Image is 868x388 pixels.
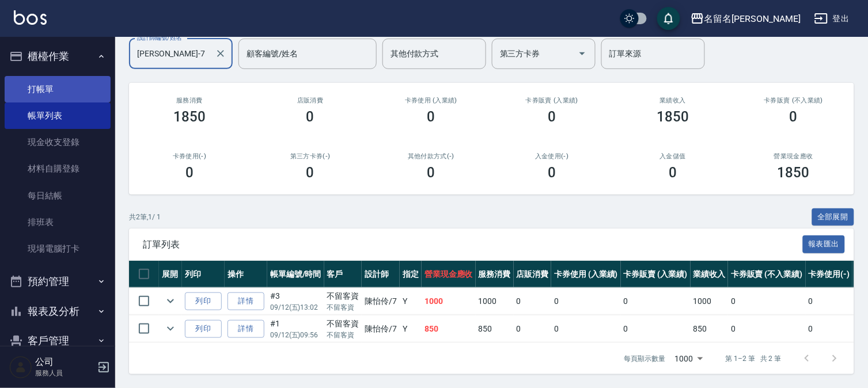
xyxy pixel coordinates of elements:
[9,356,32,379] img: Person
[35,356,94,368] h5: 公司
[306,109,314,125] h3: 0
[270,302,321,313] p: 09/12 (五) 13:02
[14,10,47,25] img: Logo
[422,261,476,288] th: 營業現金應收
[5,41,111,71] button: 櫃檯作業
[626,97,719,104] h2: 業績收入
[691,261,729,288] th: 業績收入
[657,109,689,125] h3: 1850
[327,318,359,330] div: 不留客資
[159,261,182,288] th: 展開
[225,261,267,288] th: 操作
[686,7,805,31] button: 名留名[PERSON_NAME]
[400,261,422,288] th: 指定
[5,129,111,155] a: 現金收支登錄
[182,261,225,288] th: 列印
[162,320,179,337] button: expand row
[228,292,264,310] a: 詳情
[573,44,592,63] button: Open
[514,288,552,315] td: 0
[5,155,111,182] a: 材料自購登錄
[548,165,556,181] h3: 0
[726,353,782,364] p: 第 1–2 筆 共 2 筆
[5,296,111,326] button: 報表及分析
[173,109,206,125] h3: 1850
[267,288,324,315] td: #3
[185,165,194,181] h3: 0
[669,165,677,181] h3: 0
[548,109,556,125] h3: 0
[264,97,357,104] h2: 店販消費
[143,97,236,104] h3: 服務消費
[806,288,853,315] td: 0
[551,261,621,288] th: 卡券使用 (入業績)
[185,320,222,338] button: 列印
[803,238,846,249] a: 報表匯出
[129,212,161,222] p: 共 2 筆, 1 / 1
[728,288,805,315] td: 0
[400,315,422,343] td: Y
[400,288,422,315] td: Y
[790,109,798,125] h3: 0
[621,288,691,315] td: 0
[670,343,707,374] div: 1000
[704,12,801,26] div: 名留名[PERSON_NAME]
[747,153,840,160] h2: 營業現金應收
[806,315,853,343] td: 0
[505,153,598,160] h2: 入金使用(-)
[327,330,359,340] p: 不留客資
[747,97,840,104] h2: 卡券販賣 (不入業績)
[362,315,400,343] td: 陳怡伶 /7
[5,102,111,129] a: 帳單列表
[5,326,111,356] button: 客戶管理
[621,315,691,343] td: 0
[362,288,400,315] td: 陳怡伶 /7
[267,315,324,343] td: #1
[476,288,514,315] td: 1000
[621,261,691,288] th: 卡券販賣 (入業績)
[728,315,805,343] td: 0
[626,153,719,160] h2: 入金儲值
[327,290,359,302] div: 不留客資
[514,315,552,343] td: 0
[5,76,111,102] a: 打帳單
[327,302,359,313] p: 不留客資
[137,33,182,42] label: 設計師編號/姓名
[362,261,400,288] th: 設計師
[5,209,111,235] a: 排班表
[691,288,729,315] td: 1000
[728,261,805,288] th: 卡券販賣 (不入業績)
[427,165,435,181] h3: 0
[505,97,598,104] h2: 卡券販賣 (入業績)
[385,153,478,160] h2: 其他付款方式(-)
[35,368,94,378] p: 服務人員
[551,288,621,315] td: 0
[264,153,357,160] h2: 第三方卡券(-)
[143,153,236,160] h2: 卡券使用(-)
[810,8,854,29] button: 登出
[803,235,846,253] button: 報表匯出
[806,261,853,288] th: 卡券使用(-)
[476,261,514,288] th: 服務消費
[162,292,179,310] button: expand row
[812,208,855,226] button: 全部展開
[5,182,111,209] a: 每日結帳
[691,315,729,343] td: 850
[228,320,264,338] a: 詳情
[778,165,810,181] h3: 1850
[476,315,514,343] td: 850
[385,97,478,104] h2: 卡券使用 (入業績)
[5,267,111,296] button: 預約管理
[267,261,324,288] th: 帳單編號/時間
[514,261,552,288] th: 店販消費
[324,261,362,288] th: 客戶
[143,239,803,250] span: 訂單列表
[270,330,321,340] p: 09/12 (五) 09:56
[422,315,476,343] td: 850
[5,235,111,262] a: 現場電腦打卡
[427,109,435,125] h3: 0
[306,165,314,181] h3: 0
[624,353,666,364] p: 每頁顯示數量
[185,292,222,310] button: 列印
[213,45,229,62] button: Clear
